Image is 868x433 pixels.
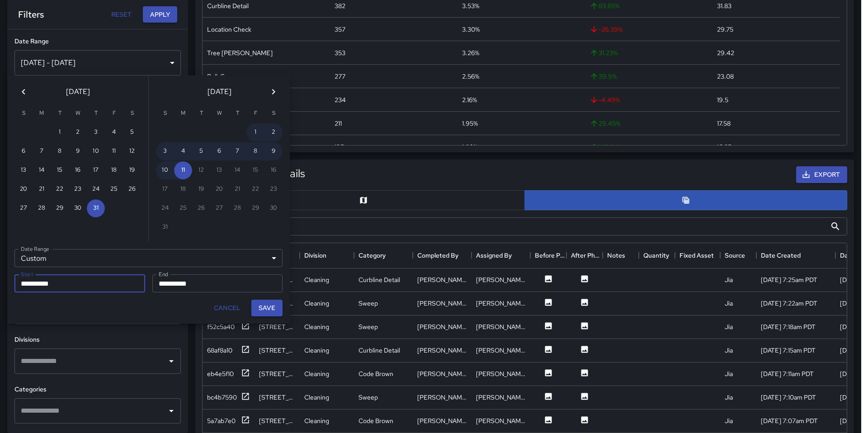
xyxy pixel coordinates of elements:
button: 8 [51,142,69,160]
span: Monday [33,104,50,122]
button: Next month [264,83,283,101]
button: 9 [264,142,283,160]
button: 3 [87,123,105,141]
button: 2 [69,123,87,141]
button: 26 [123,180,141,198]
span: Saturday [265,104,282,122]
button: 31 [87,199,105,217]
span: Tuesday [193,104,209,122]
button: 4 [174,142,192,160]
button: 9 [69,142,87,160]
span: Thursday [88,104,104,122]
button: 5 [192,142,210,160]
label: Date Range [21,245,49,253]
span: Tuesday [52,104,68,122]
span: Friday [247,104,264,122]
button: 10 [87,142,105,160]
button: 20 [14,180,33,198]
button: 4 [105,123,123,141]
button: 6 [14,142,33,160]
button: 24 [87,180,105,198]
button: 7 [228,142,246,160]
button: 17 [87,161,105,179]
span: [DATE] [66,85,90,98]
button: 11 [174,161,192,179]
span: [DATE] [208,85,231,98]
button: 30 [69,199,87,217]
button: 15 [51,161,69,179]
span: Saturday [124,104,140,122]
span: Sunday [157,104,173,122]
button: 11 [105,142,123,160]
button: 1 [246,123,264,141]
button: 8 [246,142,264,160]
button: 18 [105,161,123,179]
button: 27 [14,199,33,217]
button: 14 [33,161,51,179]
button: 21 [33,180,51,198]
button: 23 [69,180,87,198]
button: Save [251,300,283,316]
button: 3 [156,142,174,160]
button: Previous month [14,83,33,101]
label: Start [21,270,33,278]
button: 29 [51,199,69,217]
span: Monday [175,104,191,122]
button: 5 [123,123,141,141]
button: 28 [33,199,51,217]
button: 16 [69,161,87,179]
button: 10 [156,161,174,179]
button: 7 [33,142,51,160]
button: 22 [51,180,69,198]
button: 25 [105,180,123,198]
div: Custom [14,249,283,267]
button: 13 [14,161,33,179]
span: Wednesday [211,104,227,122]
label: End [159,270,168,278]
span: Thursday [229,104,245,122]
span: Sunday [15,104,32,122]
span: Wednesday [70,104,86,122]
button: 6 [210,142,228,160]
button: Cancel [210,300,244,316]
button: 12 [123,142,141,160]
span: Friday [106,104,122,122]
button: 1 [51,123,69,141]
button: 2 [264,123,283,141]
button: 19 [123,161,141,179]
